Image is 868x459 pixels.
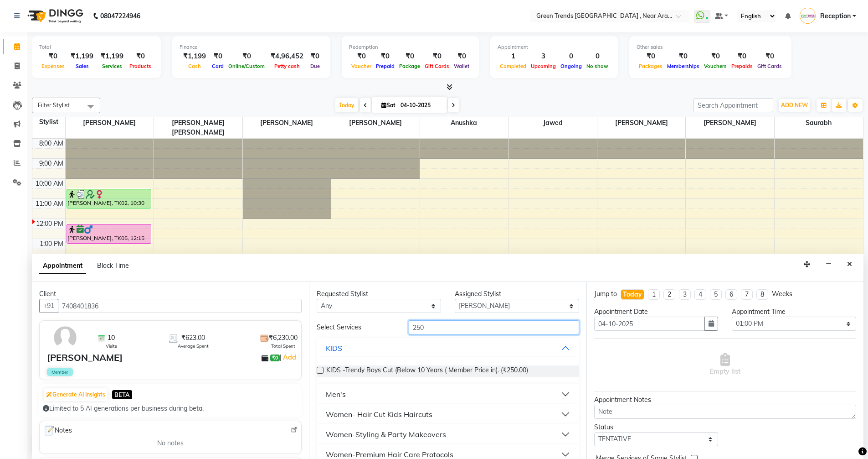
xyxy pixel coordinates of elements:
span: Prepaid [374,63,397,69]
button: Women- Hair Cut Kids Haircuts [320,406,575,422]
span: Appointment [39,258,86,274]
span: Average Spent [178,343,209,349]
b: 08047224946 [100,3,140,29]
span: Services [100,63,124,69]
input: Search by service name [409,320,579,334]
div: ₹0 [39,51,67,62]
div: KIDS [326,343,342,354]
div: ₹4,96,452 [267,51,307,62]
div: Other sales [637,43,784,51]
span: Ongoing [558,63,584,69]
div: 9:00 AM [37,159,65,168]
span: Sat [379,102,398,109]
span: Sales [73,63,91,69]
span: Prepaids [729,63,755,69]
div: ₹0 [210,51,226,62]
div: ₹0 [397,51,422,62]
span: ₹0 [270,355,280,362]
span: Products [127,63,154,69]
div: Women- Hair Cut Kids Haircuts [326,409,432,420]
span: Jawed [508,117,597,129]
span: Expenses [39,63,67,69]
span: Cash [186,63,203,69]
div: Requested Stylist [317,289,441,299]
span: BETA [112,390,132,399]
div: Appointment [498,43,611,51]
button: +91 [39,299,58,313]
div: ₹0 [452,51,472,62]
span: Block Time [97,261,129,270]
div: Jump to [594,289,617,299]
div: ₹1,199 [67,51,97,62]
span: No show [584,63,611,69]
div: ₹0 [729,51,755,62]
span: Filter Stylist [38,101,70,109]
li: 1 [648,289,660,300]
div: ₹0 [702,51,729,62]
li: 5 [710,289,722,300]
div: 0 [584,51,611,62]
span: Vouchers [702,63,729,69]
div: Women-Styling & Party Makeovers [326,429,446,440]
span: ADD NEW [781,102,808,109]
div: 12:00 PM [34,219,65,229]
img: logo [23,3,86,29]
input: yyyy-mm-dd [594,317,705,331]
div: Assigned Stylist [455,289,579,299]
span: Upcoming [529,63,558,69]
div: Today [623,290,642,299]
span: Card [210,63,226,69]
div: ₹0 [226,51,267,62]
div: Redemption [349,43,472,51]
span: Saurabh [775,117,863,129]
span: ₹6,230.00 [269,333,298,343]
div: Stylist [32,117,65,127]
span: Anushka [420,117,508,129]
span: KIDS -Trendy Boys Cut (Below 10 Years ( Member Price in). (₹250.00) [326,365,528,377]
div: ₹0 [422,51,452,62]
li: 6 [725,289,737,300]
span: [PERSON_NAME] [66,117,154,129]
input: 2025-10-04 [398,99,443,112]
div: [PERSON_NAME] [47,351,123,365]
div: [PERSON_NAME], TK02, 10:30 AM-11:30 AM, Women-Colouring - [MEDICAL_DATA] Touch-up - Regular (Memb... [67,189,151,208]
span: Total Spent [271,343,295,349]
div: ₹0 [307,51,323,62]
span: Voucher [349,63,374,69]
span: Today [335,98,358,112]
div: Select Services [310,323,402,332]
div: ₹1,199 [97,51,127,62]
button: Men's [320,386,575,402]
button: Generate AI Insights [44,388,108,401]
div: 1:00 PM [38,239,65,249]
span: Member [47,368,73,376]
div: Appointment Notes [594,395,856,405]
div: ₹0 [349,51,374,62]
div: ₹0 [637,51,665,62]
div: Limited to 5 AI generations per business during beta. [43,404,298,413]
div: ₹0 [127,51,154,62]
div: Appointment Date [594,307,719,317]
div: Finance [180,43,323,51]
div: Total [39,43,154,51]
span: [PERSON_NAME] [331,117,420,129]
span: Notes [43,425,72,437]
div: 3 [529,51,558,62]
span: Due [308,63,322,69]
span: Gift Cards [755,63,784,69]
span: Completed [498,63,529,69]
button: KIDS [320,340,575,356]
div: Weeks [772,289,792,299]
span: Memberships [665,63,702,69]
span: [PERSON_NAME] [PERSON_NAME] [154,117,242,138]
div: [PERSON_NAME], TK05, 12:15 PM-01:15 PM, Men's -Haircut Basic (Member Price in ) [67,224,151,243]
input: Search Appointment [693,98,773,112]
span: Petty cash [272,63,302,69]
div: 11:00 AM [34,199,65,209]
li: 4 [694,289,706,300]
span: No notes [157,438,184,448]
span: Package [397,63,422,69]
li: 7 [741,289,753,300]
span: 10 [108,333,115,343]
div: Client [39,289,302,299]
